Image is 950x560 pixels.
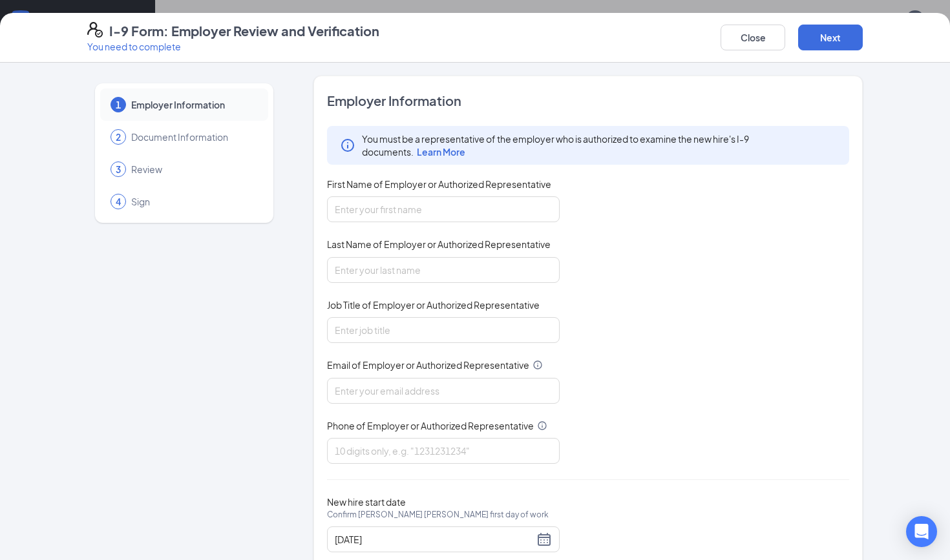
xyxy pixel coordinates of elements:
button: Next [798,25,863,50]
span: Confirm [PERSON_NAME] [PERSON_NAME] first day of work [327,508,549,521]
span: Email of Employer or Authorized Representative [327,358,529,371]
svg: Info [533,360,543,370]
span: First Name of Employer or Authorized Representative [327,178,551,191]
input: Enter job title [327,317,560,343]
input: Enter your email address [327,378,560,404]
input: Enter your last name [327,257,560,283]
span: Employer Information [131,98,255,111]
span: Phone of Employer or Authorized Representative [327,419,534,432]
svg: FormI9EVerifyIcon [87,22,103,37]
h4: I-9 Form: Employer Review and Verification [109,22,379,40]
button: Close [721,25,785,50]
span: 2 [116,130,121,143]
span: Job Title of Employer or Authorized Representative [327,298,540,311]
span: New hire start date [327,495,549,534]
span: 1 [116,98,121,111]
span: Sign [131,195,255,208]
svg: Info [340,138,355,153]
a: Learn More [414,146,465,158]
span: You must be a representative of the employer who is authorized to examine the new hire's I-9 docu... [362,132,836,158]
input: 08/25/2025 [335,532,534,546]
input: Enter your first name [327,196,560,222]
span: 3 [116,163,121,176]
div: Open Intercom Messenger [906,516,937,547]
span: Employer Information [327,92,849,110]
p: You need to complete [87,40,379,53]
input: 10 digits only, e.g. "1231231234" [327,438,560,464]
span: Last Name of Employer or Authorized Representative [327,238,551,251]
svg: Info [537,420,547,431]
span: 4 [116,195,121,208]
span: Learn More [417,146,465,158]
span: Document Information [131,130,255,143]
span: Review [131,163,255,176]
